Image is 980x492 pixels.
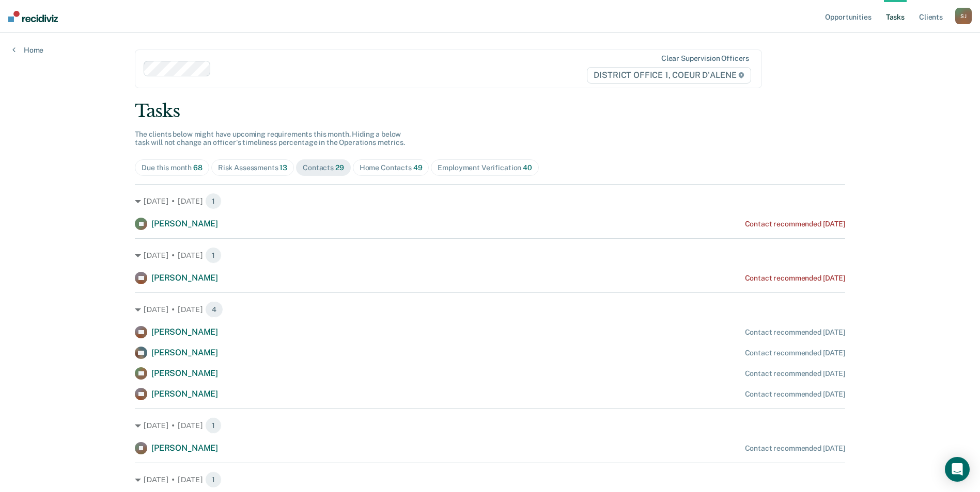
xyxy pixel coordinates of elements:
img: Recidiviz [8,11,58,22]
span: [PERSON_NAME] [151,327,218,337]
span: DISTRICT OFFICE 1, COEUR D'ALENE [587,67,751,84]
div: [DATE] • [DATE] 1 [135,417,845,434]
div: Home Contacts [360,163,423,172]
div: Contact recommended [DATE] [745,349,845,357]
div: Risk Assessments [218,163,287,172]
div: Contact recommended [DATE] [745,220,845,228]
button: SJ [955,8,972,24]
span: [PERSON_NAME] [151,389,218,399]
div: Contact recommended [DATE] [745,369,845,378]
div: [DATE] • [DATE] 1 [135,471,845,488]
span: The clients below might have upcoming requirements this month. Hiding a below task will not chang... [135,130,405,147]
span: 1 [205,193,222,209]
div: Employment Verification [438,163,532,172]
div: Contact recommended [DATE] [745,328,845,337]
span: 4 [205,301,223,318]
a: Home [12,45,43,55]
span: 49 [413,163,423,172]
div: [DATE] • [DATE] 1 [135,193,845,209]
div: Open Intercom Messenger [945,457,970,482]
span: 29 [335,163,344,172]
span: 1 [205,247,222,264]
span: [PERSON_NAME] [151,368,218,378]
div: [DATE] • [DATE] 4 [135,301,845,318]
span: 13 [279,163,287,172]
span: 1 [205,417,222,434]
div: S J [955,8,972,24]
span: 68 [193,163,203,172]
div: Contact recommended [DATE] [745,444,845,453]
div: Contact recommended [DATE] [745,390,845,399]
div: Contacts [303,163,344,172]
div: [DATE] • [DATE] 1 [135,247,845,264]
span: [PERSON_NAME] [151,273,218,283]
span: [PERSON_NAME] [151,443,218,453]
div: Tasks [135,101,845,122]
span: 1 [205,471,222,488]
div: Clear supervision officers [661,54,749,63]
div: Due this month [142,163,203,172]
span: [PERSON_NAME] [151,219,218,228]
span: 40 [523,163,532,172]
span: [PERSON_NAME] [151,348,218,357]
div: Contact recommended [DATE] [745,274,845,283]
